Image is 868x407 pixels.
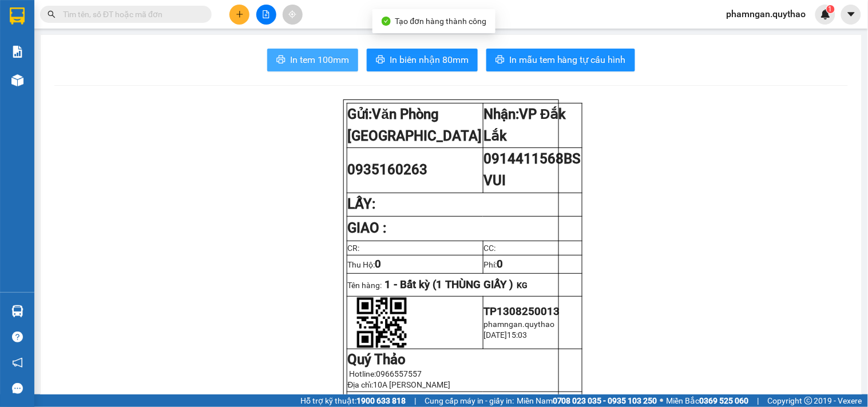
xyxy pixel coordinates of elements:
[484,151,581,189] span: 0914411568
[11,305,23,317] img: warehouse-icon
[804,397,812,405] span: copyright
[229,5,249,25] button: plus
[47,10,56,18] span: search
[821,9,831,19] img: icon-new-feature
[484,106,566,144] strong: Nhận:
[10,81,214,95] div: Tên hàng: 2 KIỆN GIẤY ( : 2 )
[484,330,508,340] span: [DATE]
[10,10,126,37] div: Văn Phòng [GEOGRAPHIC_DATA]
[11,74,23,86] img: warehouse-icon
[134,11,161,23] span: Nhận:
[484,320,555,329] span: phamngan.quythao
[841,5,861,25] button: caret-down
[496,55,505,66] span: printer
[10,7,25,25] img: logo-vxr
[718,7,815,21] span: phamngan.quythao
[10,11,27,23] span: Gửi:
[12,357,23,368] span: notification
[375,258,382,270] span: 0
[134,10,214,37] div: VP Đắk Lắk
[382,17,391,26] span: check-circle
[347,255,483,273] td: Thu Hộ:
[376,369,422,378] span: 0966557557
[348,106,482,144] span: Văn Phòng [GEOGRAPHIC_DATA]
[300,394,406,407] span: Hỗ trợ kỹ thuật:
[288,10,296,18] span: aim
[348,162,428,178] span: 0935160263
[348,196,376,212] strong: LẤY:
[846,9,857,19] span: caret-down
[700,396,749,405] strong: 0369 525 060
[283,5,303,25] button: aim
[517,394,657,407] span: Miền Nam
[829,5,833,13] span: 1
[12,383,23,394] span: message
[290,53,349,67] span: In tem 100mm
[348,220,387,236] strong: GIAO :
[9,60,128,74] div: 170.000
[483,255,582,273] td: Phí:
[667,394,749,407] span: Miền Bắc
[484,305,560,318] span: TP1308250013
[267,49,358,71] button: printerIn tem 100mm
[414,394,416,407] span: |
[376,55,385,66] span: printer
[236,10,244,18] span: plus
[256,5,276,25] button: file-add
[356,297,407,348] img: qr-code
[262,10,270,18] span: file-add
[758,394,759,407] span: |
[508,330,528,340] span: 15:03
[134,37,214,53] div: 0917300801
[276,55,286,66] span: printer
[348,380,451,389] span: Địa chỉ:
[9,61,26,73] span: CR :
[12,332,23,342] span: question-circle
[390,53,469,67] span: In biên nhận 80mm
[385,278,514,291] span: 1 - Bất kỳ (1 THÙNG GIẤY )
[486,49,635,71] button: printerIn mẫu tem hàng tự cấu hình
[11,46,23,58] img: solution-icon
[374,380,451,389] span: 10A [PERSON_NAME]
[395,17,487,26] span: Tạo đơn hàng thành công
[484,106,566,144] span: VP Đắk Lắk
[347,392,582,406] td: Phát triển bởi [DOMAIN_NAME]
[660,398,664,403] span: ⚪️
[10,37,126,53] div: 0938888207
[356,396,406,405] strong: 1900 633 818
[347,241,483,255] td: CR:
[509,53,626,67] span: In mẫu tem hàng tự cấu hình
[483,241,582,255] td: CC:
[348,106,482,144] strong: Gửi:
[348,278,581,291] p: Tên hàng:
[150,79,166,95] span: SL
[553,396,657,405] strong: 0708 023 035 - 0935 103 250
[517,281,528,290] span: KG
[367,49,478,71] button: printerIn biên nhận 80mm
[63,8,198,21] input: Tìm tên, số ĐT hoặc mã đơn
[350,369,422,378] span: Hotline:
[348,352,406,368] strong: Quý Thảo
[497,258,504,270] span: 0
[827,5,835,13] sup: 1
[425,394,514,407] span: Cung cấp máy in - giấy in:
